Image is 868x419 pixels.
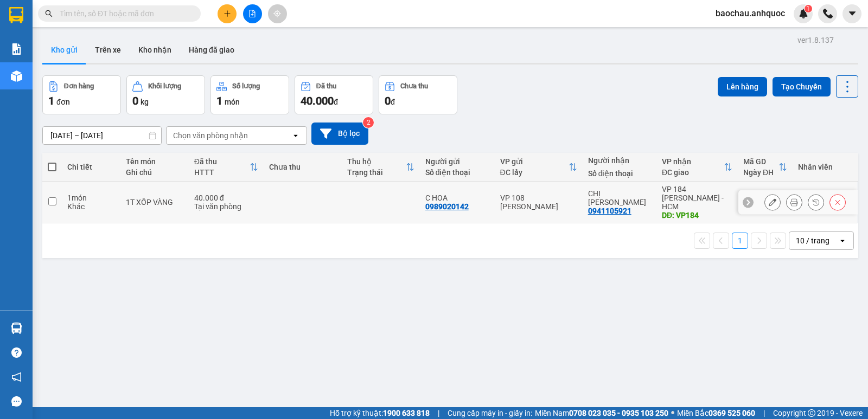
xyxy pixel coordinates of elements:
[316,82,336,90] div: Đã thu
[743,168,778,177] div: Ngày ĐH
[126,168,183,177] div: Ghi chú
[9,48,96,63] div: 0376556766
[225,98,240,106] span: món
[425,202,469,211] div: 0989020142
[588,156,651,165] div: Người nhận
[301,94,334,107] span: 40.000
[718,77,767,96] button: Lên hàng
[569,409,668,417] strong: 0708 023 035 - 0935 103 250
[56,98,70,106] span: đơn
[104,61,197,76] div: 0937517968
[9,7,23,23] img: logo-vxr
[808,409,815,417] span: copyright
[773,77,831,96] button: Tạo Chuyến
[141,98,149,106] span: kg
[379,75,457,114] button: Chưa thu0đ
[500,157,569,166] div: VP gửi
[243,4,262,23] button: file-add
[588,169,651,178] div: Số điện thoại
[9,35,96,48] div: A HOÀNG
[11,70,22,82] img: warehouse-icon
[48,94,54,107] span: 1
[707,7,794,20] span: baochau.anhquoc
[347,157,406,166] div: Thu hộ
[194,202,258,211] div: Tại văn phòng
[799,9,808,18] img: icon-new-feature
[500,194,577,211] div: VP 108 [PERSON_NAME]
[11,43,22,55] img: solution-icon
[126,198,183,207] div: 1T XỐP VÀNG
[709,409,755,417] strong: 0369 525 060
[838,236,847,245] svg: open
[67,163,115,171] div: Chi tiết
[806,5,810,12] span: 1
[797,34,834,46] div: ver 1.8.137
[311,123,368,145] button: Bộ lọc
[363,117,374,128] sup: 2
[104,10,130,22] span: Nhận:
[495,153,583,182] th: Toggle SortBy
[295,75,373,114] button: Đã thu40.000đ
[11,372,22,382] span: notification
[45,10,53,17] span: search
[823,9,833,18] img: phone-icon
[67,202,115,211] div: Khác
[119,76,175,95] span: VP NVT
[535,407,668,419] span: Miền Nam
[743,157,778,166] div: Mã GD
[588,207,631,215] div: 0941105921
[194,157,250,166] div: Đã thu
[391,98,395,106] span: đ
[194,168,250,177] div: HTTT
[656,153,738,182] th: Toggle SortBy
[438,407,439,419] span: |
[425,157,489,166] div: Người gửi
[268,4,287,23] button: aim
[64,82,94,90] div: Đơn hàng
[224,10,231,17] span: plus
[43,127,161,144] input: Select a date range.
[385,94,391,107] span: 0
[86,37,130,63] button: Trên xe
[843,4,861,23] button: caret-down
[248,10,256,17] span: file-add
[218,4,237,23] button: plus
[180,37,243,63] button: Hàng đã giao
[210,75,289,114] button: Số lượng1món
[662,185,732,211] div: VP 184 [PERSON_NAME] - HCM
[847,9,857,18] span: caret-down
[194,194,258,202] div: 40.000 đ
[42,37,86,63] button: Kho gửi
[671,411,674,415] span: ⚪️
[104,9,197,48] div: VP 184 [PERSON_NAME] - HCM
[347,168,406,177] div: Trạng thái
[232,82,260,90] div: Số lượng
[500,168,569,177] div: ĐC lấy
[425,168,489,177] div: Số điện thoại
[269,163,336,171] div: Chưa thu
[448,407,532,419] span: Cung cấp máy in - giấy in:
[796,235,829,246] div: 10 / trang
[662,168,724,177] div: ĐC giao
[67,194,115,202] div: 1 món
[764,194,781,210] div: Sửa đơn hàng
[9,10,26,22] span: Gửi:
[732,233,748,249] button: 1
[738,153,793,182] th: Toggle SortBy
[291,131,300,140] svg: open
[126,157,183,166] div: Tên món
[662,157,724,166] div: VP nhận
[216,94,222,107] span: 1
[383,409,430,417] strong: 1900 633 818
[763,407,765,419] span: |
[334,98,338,106] span: đ
[126,75,205,114] button: Khối lượng0kg
[805,5,812,12] sup: 1
[132,94,138,107] span: 0
[798,163,852,171] div: Nhân viên
[677,407,755,419] span: Miền Bắc
[42,75,121,114] button: Đơn hàng1đơn
[9,9,96,35] div: VP 108 [PERSON_NAME]
[11,347,22,358] span: question-circle
[342,153,420,182] th: Toggle SortBy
